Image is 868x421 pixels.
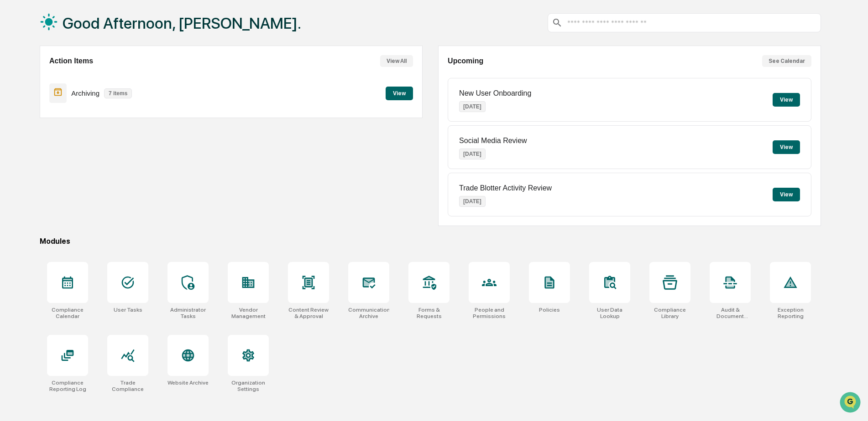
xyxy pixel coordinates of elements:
[66,116,73,123] div: 🗄️
[18,132,58,141] span: Data Lookup
[31,79,115,86] div: We're available if you need us!
[9,19,166,34] p: How can we help?
[228,307,269,319] div: Vendor Management
[386,88,413,97] a: View
[9,70,26,86] img: 1746055101610-c473b297-6a78-478c-a979-82029cc54cd1
[107,380,148,392] div: Trade Compliance
[459,149,486,159] p: [DATE]
[63,111,117,128] a: 🗄️Attestations
[49,57,93,65] h2: Action Items
[839,391,863,416] iframe: Open customer support
[589,307,630,319] div: User Data Lookup
[539,307,560,313] div: Policies
[71,89,99,97] p: Archiving
[31,70,150,79] div: Start new chat
[386,87,413,100] button: View
[710,307,751,319] div: Audit & Document Logs
[459,89,531,98] p: New User Onboarding
[47,380,88,392] div: Compliance Reporting Log
[773,188,800,201] button: View
[408,307,450,319] div: Forms & Requests
[114,307,142,313] div: User Tasks
[773,93,800,107] button: View
[459,184,552,192] p: Trade Blotter Activity Review
[18,115,59,124] span: Preclearance
[459,137,527,145] p: Social Media Review
[448,57,483,65] h2: Upcoming
[459,196,486,207] p: [DATE]
[167,307,209,319] div: Administrator Tasks
[9,133,16,140] div: 🔎
[459,101,486,112] p: [DATE]
[104,88,132,98] p: 7 items
[40,237,821,246] div: Modules
[5,111,63,128] a: 🖐️Preclearance
[288,307,329,319] div: Content Review & Approval
[773,140,800,154] button: View
[469,307,510,319] div: People and Permissions
[348,307,389,319] div: Communications Archive
[167,380,209,386] div: Website Archive
[770,307,811,319] div: Exception Reporting
[91,154,110,161] span: Pylon
[762,55,811,67] button: See Calendar
[380,55,413,67] button: View All
[63,14,301,32] h1: Good Afternoon, [PERSON_NAME].
[228,380,269,392] div: Organization Settings
[64,154,110,161] a: Powered byPylon
[649,307,690,319] div: Compliance Library
[75,115,113,124] span: Attestations
[47,307,88,319] div: Compliance Calendar
[9,116,16,123] div: 🖐️
[5,128,61,145] a: 🔎Data Lookup
[155,72,166,83] button: Start new chat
